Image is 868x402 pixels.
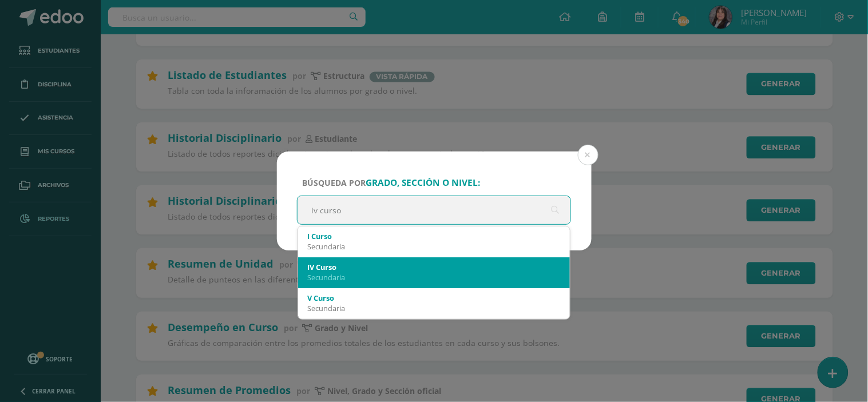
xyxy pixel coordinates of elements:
span: Búsqueda por [303,177,481,188]
input: ej. Primero primaria, etc. [298,196,571,224]
div: V Curso [307,293,561,303]
div: IV Curso [307,262,561,272]
div: Secundaria [307,272,561,282]
div: I Curso [307,231,561,241]
div: Secundaria [307,241,561,252]
button: Close (Esc) [578,145,599,165]
div: Secundaria [307,303,561,313]
strong: grado, sección o nivel: [366,177,481,189]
